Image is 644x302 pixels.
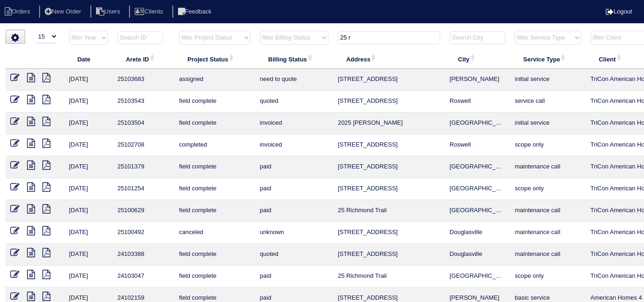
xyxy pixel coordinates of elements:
[64,156,113,178] td: [DATE]
[445,69,510,91] td: [PERSON_NAME]
[39,8,89,15] a: New Order
[255,91,333,113] td: quoted
[255,69,333,91] td: need to quote
[64,113,113,134] td: [DATE]
[174,266,255,288] td: field complete
[64,222,113,244] td: [DATE]
[445,222,510,244] td: Douglasville
[64,266,113,288] td: [DATE]
[606,8,632,15] a: Logout
[113,178,174,200] td: 25101254
[333,49,445,69] th: Address: activate to sort column ascending
[510,91,586,113] td: service call
[338,31,440,44] input: Search Address
[445,178,510,200] td: [GEOGRAPHIC_DATA]
[113,69,174,91] td: 25103683
[445,49,510,69] th: City: activate to sort column ascending
[255,156,333,178] td: paid
[174,244,255,266] td: field complete
[113,49,174,69] th: Arete ID: activate to sort column ascending
[255,222,333,244] td: unknown
[450,31,506,44] input: Search City
[90,8,128,15] a: Users
[113,222,174,244] td: 25100492
[255,266,333,288] td: paid
[333,200,445,222] td: 25 Richmond Trail
[510,156,586,178] td: maintenance call
[113,91,174,113] td: 25103543
[64,49,113,69] th: Date
[39,6,89,18] li: New Order
[113,266,174,288] td: 24103047
[445,200,510,222] td: [GEOGRAPHIC_DATA]
[90,6,128,18] li: Users
[64,178,113,200] td: [DATE]
[445,134,510,156] td: Roswell
[255,244,333,266] td: quoted
[333,134,445,156] td: [STREET_ADDRESS]
[333,69,445,91] td: [STREET_ADDRESS]
[174,222,255,244] td: canceled
[445,113,510,134] td: [GEOGRAPHIC_DATA]
[113,200,174,222] td: 25100629
[510,200,586,222] td: maintenance call
[113,113,174,134] td: 25103504
[510,266,586,288] td: scope only
[113,156,174,178] td: 25101379
[333,222,445,244] td: [STREET_ADDRESS]
[445,91,510,113] td: Roswell
[333,91,445,113] td: [STREET_ADDRESS]
[510,49,586,69] th: Service Type: activate to sort column ascending
[445,244,510,266] td: Douglasville
[129,8,171,15] a: Clients
[113,134,174,156] td: 25102708
[117,31,163,44] input: Search ID
[174,156,255,178] td: field complete
[333,266,445,288] td: 25 Richmond Trail
[174,91,255,113] td: field complete
[510,244,586,266] td: maintenance call
[174,178,255,200] td: field complete
[174,69,255,91] td: assigned
[510,113,586,134] td: initial service
[174,113,255,134] td: field complete
[255,113,333,134] td: invoiced
[510,178,586,200] td: scope only
[510,69,586,91] td: initial service
[172,6,219,18] li: Feedback
[174,49,255,69] th: Project Status: activate to sort column ascending
[255,49,333,69] th: Billing Status: activate to sort column ascending
[510,134,586,156] td: scope only
[445,156,510,178] td: [GEOGRAPHIC_DATA]
[64,91,113,113] td: [DATE]
[333,178,445,200] td: [STREET_ADDRESS]
[255,134,333,156] td: invoiced
[174,200,255,222] td: field complete
[333,244,445,266] td: [STREET_ADDRESS]
[64,244,113,266] td: [DATE]
[64,200,113,222] td: [DATE]
[510,222,586,244] td: maintenance call
[333,156,445,178] td: [STREET_ADDRESS]
[255,200,333,222] td: paid
[333,113,445,134] td: 2025 [PERSON_NAME]
[113,244,174,266] td: 24103388
[64,69,113,91] td: [DATE]
[255,178,333,200] td: paid
[174,134,255,156] td: completed
[445,266,510,288] td: [GEOGRAPHIC_DATA]
[129,6,171,18] li: Clients
[64,134,113,156] td: [DATE]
